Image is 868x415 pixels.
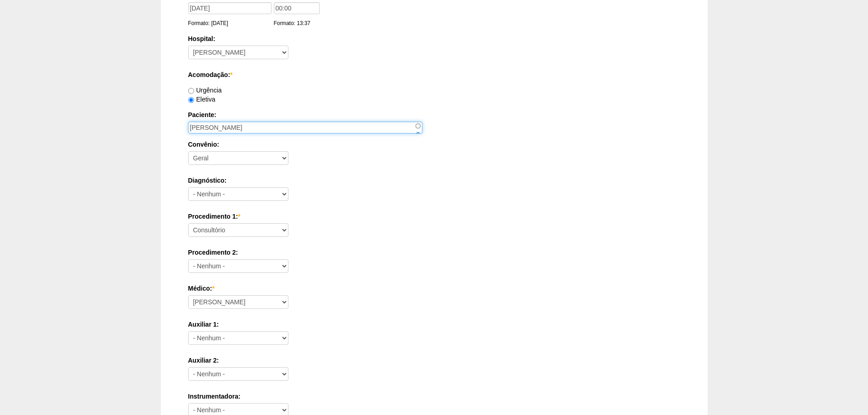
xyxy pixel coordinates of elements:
[188,320,680,329] label: Auxiliar 1:
[188,176,680,185] label: Diagnóstico:
[238,213,240,220] span: Este campo é obrigatório.
[188,392,680,401] label: Instrumentadora:
[188,248,680,257] label: Procedimento 2:
[188,140,680,149] label: Convênio:
[188,96,216,103] label: Eletiva
[212,285,214,292] span: Este campo é obrigatório.
[274,19,322,28] div: Formato: 13:37
[188,97,194,103] input: Eletiva
[188,34,680,43] label: Hospital:
[230,71,232,78] span: Este campo é obrigatório.
[188,212,680,221] label: Procedimento 1:
[188,19,274,28] div: Formato: [DATE]
[188,87,222,94] label: Urgência
[188,356,680,365] label: Auxiliar 2:
[188,70,680,79] label: Acomodação:
[188,284,680,293] label: Médico:
[188,88,194,94] input: Urgência
[188,110,680,119] label: Paciente:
